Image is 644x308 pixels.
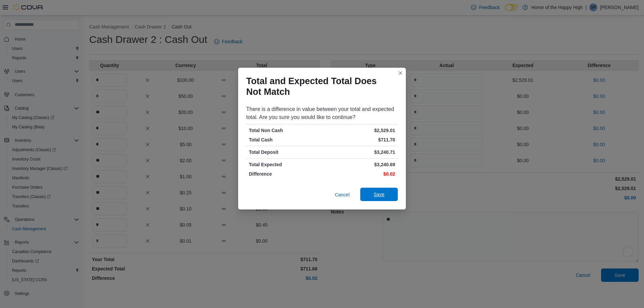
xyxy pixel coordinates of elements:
span: Save [374,191,384,198]
span: Cancel [335,191,350,198]
p: $3,240.71 [323,149,395,156]
p: $3,240.69 [323,161,395,168]
button: Save [360,188,398,201]
div: There is a difference in value between your total and expected total. Are you sure you would like... [246,105,398,121]
p: Total Expected [249,161,321,168]
button: Cancel [332,188,352,201]
p: $2,529.01 [323,127,395,134]
p: $711.70 [323,136,395,143]
p: Total Non Cash [249,127,321,134]
button: Closes this modal window [396,69,405,77]
p: Total Deposit [249,149,321,156]
p: $0.02 [323,171,395,177]
p: Total Cash [249,136,321,143]
h1: Total and Expected Total Does Not Match [246,76,392,97]
p: Difference [249,171,321,177]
